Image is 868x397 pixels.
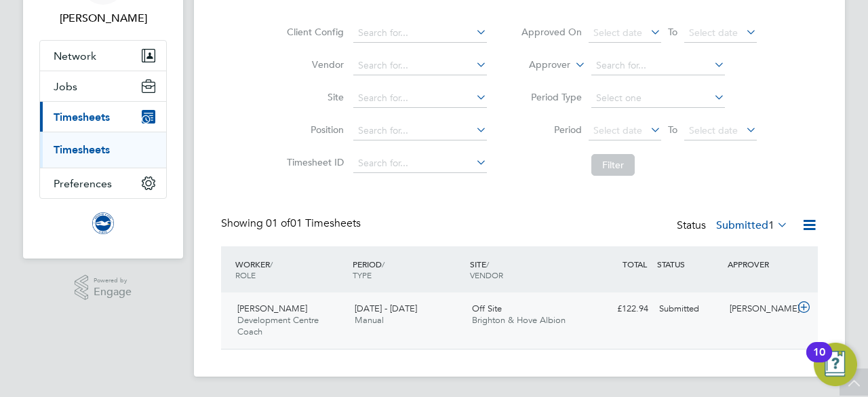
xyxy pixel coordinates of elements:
[266,216,290,230] span: 01 of
[664,121,682,138] span: To
[94,275,132,286] span: Powered by
[54,50,96,62] span: Network
[54,177,112,190] span: Preferences
[353,121,487,140] input: Search for...
[39,212,167,234] a: Go to home page
[472,303,502,314] span: Off Site
[235,269,256,280] span: ROLE
[54,111,110,124] span: Timesheets
[355,303,417,314] span: [DATE] - [DATE]
[654,298,724,320] div: Submitted
[521,26,582,38] label: Approved On
[813,352,825,370] div: 10
[382,259,384,269] span: /
[768,219,774,232] span: 1
[54,80,77,93] span: Jobs
[75,275,132,301] a: Powered byEngage
[40,41,166,71] button: Network
[353,269,372,280] span: TYPE
[266,216,361,230] span: 01 Timesheets
[353,56,487,75] input: Search for...
[283,156,344,168] label: Timesheet ID
[283,124,344,136] label: Position
[353,154,487,173] input: Search for...
[472,314,566,326] span: Brighton & Hove Albion
[583,298,654,320] div: £122.94
[270,259,273,269] span: /
[54,143,110,156] a: Timesheets
[92,212,114,234] img: brightonandhovealbion-logo-retina.png
[232,252,349,287] div: WORKER
[283,91,344,103] label: Site
[237,314,319,337] span: Development Centre Coach
[349,252,467,287] div: PERIOD
[814,343,857,386] button: Open Resource Center, 10 new notifications
[353,24,487,43] input: Search for...
[593,124,642,136] span: Select date
[40,71,166,101] button: Jobs
[509,58,570,72] label: Approver
[591,89,725,108] input: Select one
[355,314,384,326] span: Manual
[689,124,738,136] span: Select date
[40,102,166,132] button: Timesheets
[724,252,795,276] div: APPROVER
[283,58,344,71] label: Vendor
[94,286,132,298] span: Engage
[237,303,307,314] span: [PERSON_NAME]
[353,89,487,108] input: Search for...
[521,91,582,103] label: Period Type
[521,124,582,136] label: Period
[470,269,503,280] span: VENDOR
[591,56,725,75] input: Search for...
[221,216,363,231] div: Showing
[283,26,344,38] label: Client Config
[677,216,791,235] div: Status
[40,132,166,168] div: Timesheets
[654,252,724,276] div: STATUS
[40,168,166,198] button: Preferences
[724,298,795,320] div: [PERSON_NAME]
[716,219,788,232] label: Submitted
[467,252,584,287] div: SITE
[593,26,642,39] span: Select date
[689,26,738,39] span: Select date
[39,10,167,26] span: Mark Pedrick
[486,259,489,269] span: /
[623,259,647,269] span: TOTAL
[591,154,635,176] button: Filter
[664,23,682,41] span: To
